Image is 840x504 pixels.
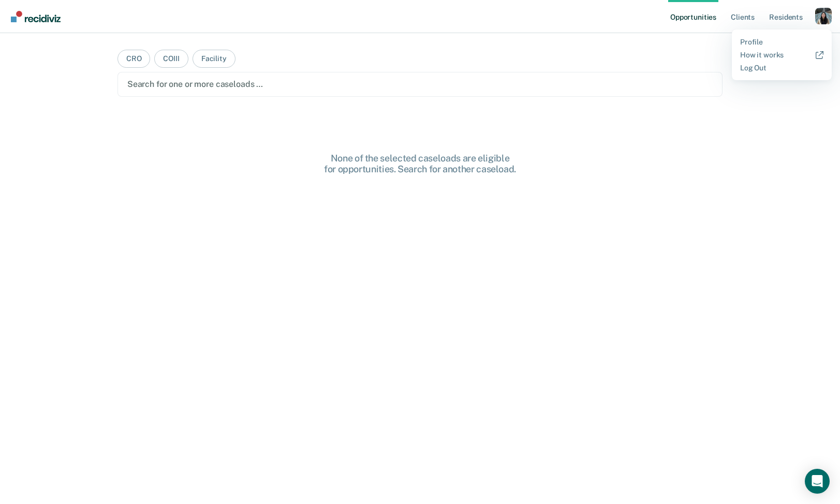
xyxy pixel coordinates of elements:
[740,38,823,47] a: Profile
[815,8,832,24] button: Profile dropdown button
[193,50,235,68] button: Facility
[117,50,151,68] button: CRO
[740,51,823,60] a: How it works
[805,469,830,494] div: Open Intercom Messenger
[11,11,61,22] img: Recidiviz
[740,64,823,72] a: Log Out
[154,50,188,68] button: COIII
[255,153,586,175] div: None of the selected caseloads are eligible for opportunities. Search for another caseload.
